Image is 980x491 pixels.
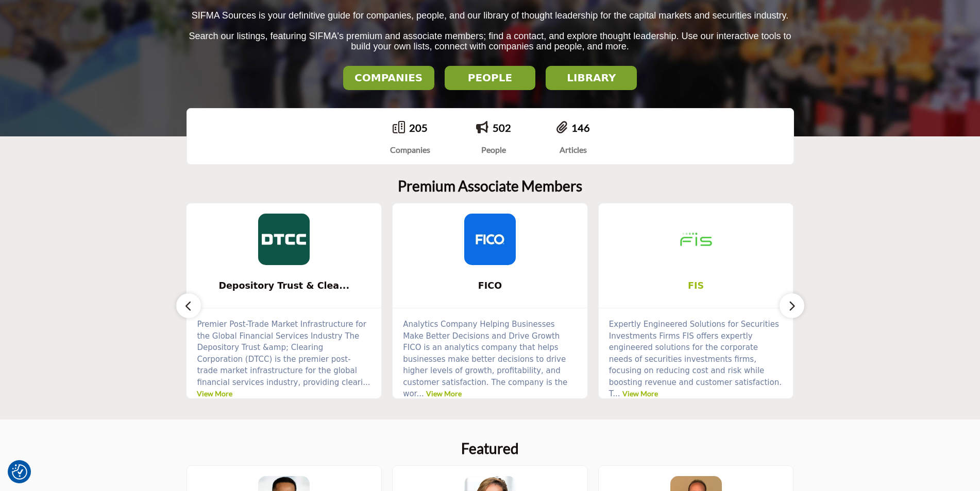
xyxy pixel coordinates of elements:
a: Depository Trust & Clea... [187,272,381,300]
h2: PEOPLE [448,72,533,84]
span: ... [416,389,424,398]
img: FICO [464,214,516,265]
a: FIS [599,272,793,300]
p: Premier Post-Trade Market Infrastructure for the Global Financial Services Industry The Depositor... [197,319,371,400]
a: FICO [393,272,587,300]
b: FIS [614,272,778,300]
a: 205 [409,121,428,134]
button: PEOPLE [445,66,536,90]
a: 146 [571,121,590,134]
img: FIS [670,214,722,265]
img: Depository Trust & Clearing Corporation (DTCC) [258,214,310,265]
b: Depository Trust & Clearing Corporation (DTCC) [202,272,366,300]
p: Analytics Company Helping Businesses Make Better Decisions and Drive Growth FICO is an analytics ... [403,319,577,400]
h2: LIBRARY [549,72,634,84]
h2: Featured [461,440,519,458]
div: People [476,144,511,156]
span: Search our listings, featuring SIFMA's premium and associate members; find a contact, and explore... [189,31,791,52]
a: 502 [493,121,511,134]
h2: COMPANIES [346,72,431,84]
div: Companies [390,144,430,156]
span: ... [613,389,620,398]
span: SIFMA Sources is your definitive guide for companies, people, and our library of thought leadersh... [192,10,788,21]
h2: Premium Associate Members [398,178,582,195]
button: Consent Preferences [12,464,27,480]
p: Expertly Engineered Solutions for Securities Investments Firms FIS offers expertly engineered sol... [609,319,783,400]
span: ... [363,378,370,387]
span: FICO [408,279,572,292]
a: View More [197,389,232,398]
b: FICO [408,272,572,300]
img: Revisit consent button [12,464,27,480]
button: COMPANIES [343,66,434,90]
div: Articles [556,144,590,156]
a: View More [622,389,658,398]
button: LIBRARY [546,66,637,90]
span: FIS [614,279,778,292]
a: View More [426,389,462,398]
span: Depository Trust & Clea... [202,279,366,292]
